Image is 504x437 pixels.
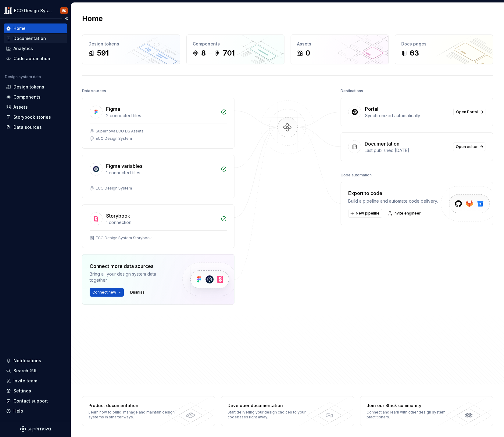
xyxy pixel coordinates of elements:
[456,144,478,149] span: Open editor
[366,410,454,420] div: Connect and learn with other design system practitioners.
[4,396,67,406] button: Contact support
[82,155,234,198] a: Figma variables1 connected filesECO Design System
[106,219,217,226] div: 1 connection
[291,34,389,64] a: Assets0
[13,368,37,374] div: Search ⌘K
[62,14,71,23] button: Collapse sidebar
[20,426,51,432] svg: Supernova Logo
[4,54,67,63] a: Code automation
[365,113,450,119] div: Synchronized automatically
[453,143,485,151] a: Open editor
[13,25,26,31] div: Home
[62,8,66,13] div: ES
[96,129,144,134] div: Supernova ECO DS Assets
[13,104,28,110] div: Assets
[306,48,310,58] div: 0
[223,48,235,58] div: 701
[82,87,106,95] div: Data sources
[106,170,217,176] div: 1 connected files
[90,288,124,297] button: Connect new
[221,396,354,426] a: Developer documentationStart delivering your design choices to your codebases right away.
[90,271,172,283] div: Bring all your design system data together.
[96,186,132,191] div: ECO Design System
[13,408,23,414] div: Help
[13,378,37,384] div: Invite team
[348,198,438,204] div: Build a pipeline and automate code delivery.
[365,140,399,147] div: Documentation
[366,403,454,409] div: Join our Slack community
[13,398,48,404] div: Contact support
[4,34,67,43] a: Documentation
[14,8,53,14] div: ECO Design System
[96,236,152,240] div: ECO Design System Storybook
[88,403,176,409] div: Product documentation
[227,403,315,409] div: Developer documentation
[82,14,103,23] h2: Home
[106,105,120,113] div: Figma
[88,41,174,47] div: Design tokens
[4,44,67,53] a: Analytics
[13,358,41,364] div: Notifications
[106,162,142,170] div: Figma variables
[456,110,478,114] span: Open Portal
[13,45,33,52] div: Analytics
[386,209,424,218] a: Invite engineer
[4,366,67,376] button: Search ⌘K
[82,204,234,248] a: Storybook1 connectionECO Design System Storybook
[186,34,284,64] a: Components8701
[13,56,50,62] div: Code automation
[5,74,41,79] div: Design system data
[4,23,67,33] a: Home
[201,48,206,58] div: 8
[97,48,109,58] div: 591
[106,212,130,219] div: Storybook
[4,92,67,102] a: Components
[13,84,44,90] div: Design tokens
[356,211,380,216] span: New pipeline
[395,34,493,64] a: Docs pages63
[4,386,67,396] a: Settings
[341,87,363,95] div: Destinations
[193,41,278,47] div: Components
[348,190,438,197] div: Export to code
[82,396,215,426] a: Product documentationLearn how to build, manage and maintain design systems in smarter ways.
[13,388,31,394] div: Settings
[4,82,67,92] a: Design tokens
[348,209,382,218] button: New pipeline
[227,410,315,420] div: Start delivering your design choices to your codebases right away.
[1,4,70,17] button: ECO Design SystemES
[92,290,116,295] span: Connect new
[360,396,493,426] a: Join our Slack communityConnect and learn with other design system practitioners.
[90,262,172,270] div: Connect more data sources
[4,356,67,366] button: Notifications
[4,376,67,386] a: Invite team
[453,108,485,116] a: Open Portal
[4,406,67,416] button: Help
[4,7,12,14] img: f0abbffb-d71d-4d32-b858-d34959bbcc23.png
[394,211,421,216] span: Invite engineer
[410,48,419,58] div: 63
[297,41,382,47] div: Assets
[365,105,378,113] div: Portal
[106,113,217,119] div: 2 connected files
[341,171,372,179] div: Code automation
[96,136,132,141] div: ECO Design System
[13,114,51,120] div: Storybook stories
[13,35,46,42] div: Documentation
[4,112,67,122] a: Storybook stories
[13,94,41,100] div: Components
[82,98,234,149] a: Figma2 connected filesSupernova ECO DS AssetsECO Design System
[88,410,176,420] div: Learn how to build, manage and maintain design systems in smarter ways.
[127,288,147,297] button: Dismiss
[401,41,487,47] div: Docs pages
[13,124,42,130] div: Data sources
[365,147,449,153] div: Last published [DATE]
[4,102,67,112] a: Assets
[4,122,67,132] a: Data sources
[130,290,145,295] span: Dismiss
[82,34,180,64] a: Design tokens591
